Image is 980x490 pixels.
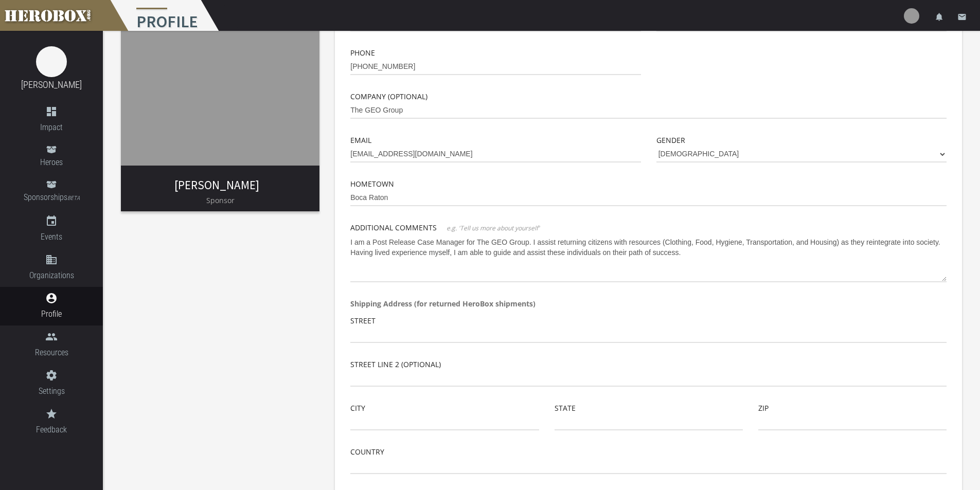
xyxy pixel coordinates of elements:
[350,178,394,190] label: Hometown
[350,134,371,146] label: Email
[555,402,576,414] label: State
[350,59,640,75] input: 555-555-5555
[904,8,919,24] img: user-image
[350,402,365,414] label: City
[957,12,967,22] i: email
[350,446,384,458] label: Country
[45,292,58,304] i: account_circle
[350,90,427,102] label: Company (optional)
[350,298,947,310] p: Shipping Address (for returned HeroBox shipments)
[350,315,376,326] label: Street
[67,195,80,202] small: BETA
[21,79,82,90] a: [PERSON_NAME]
[758,402,769,414] label: Zip
[350,222,437,233] label: Additional Comments
[350,47,375,59] label: Phone
[447,224,540,232] span: e.g. 'Tell us more about yourself'
[350,358,441,370] label: Street Line 2 (Optional)
[121,194,319,206] p: Sponsor
[656,134,685,146] label: Gender
[935,12,944,22] i: notifications
[174,177,259,192] a: [PERSON_NAME]
[36,46,67,77] img: image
